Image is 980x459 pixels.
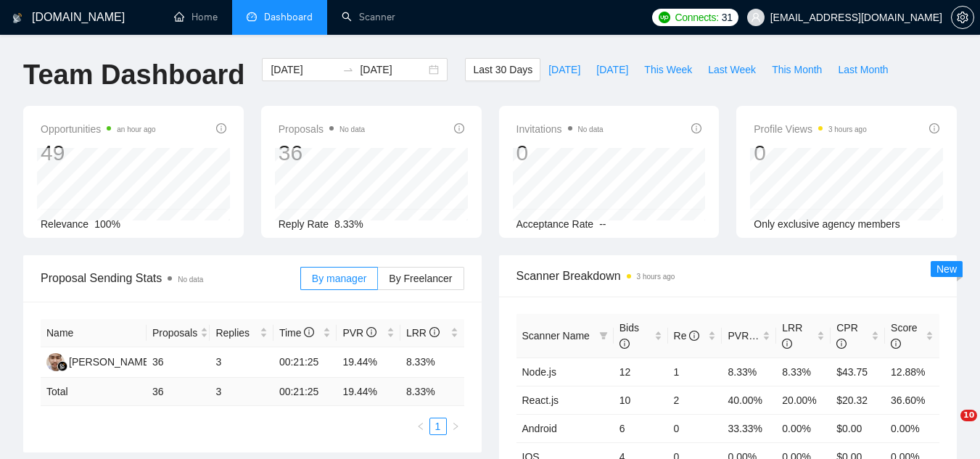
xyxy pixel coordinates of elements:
a: searchScanner [342,11,395,23]
td: 8.33 % [400,378,464,406]
td: 6 [614,414,668,442]
span: info-circle [689,331,699,341]
button: This Week [636,58,700,81]
span: filter [596,325,611,347]
span: Last Month [838,62,888,78]
a: AI[PERSON_NAME] [46,355,152,367]
td: 19.44 % [337,378,400,406]
td: $20.32 [831,386,885,414]
span: No data [578,125,604,133]
span: Connects: [675,9,718,25]
button: [DATE] [540,58,588,81]
button: [DATE] [588,58,636,81]
span: info-circle [366,327,376,337]
span: New [936,263,957,275]
span: right [451,422,460,431]
td: 12.88% [885,357,939,386]
span: info-circle [782,339,792,349]
span: PVR [728,330,762,342]
th: Name [41,319,147,347]
span: filter [599,331,608,340]
span: 10 [960,410,977,421]
time: 3 hours ago [637,273,675,281]
span: By manager [312,273,366,284]
a: React.js [522,394,559,406]
span: 31 [722,9,733,25]
button: This Month [764,58,830,81]
span: Re [674,330,700,342]
span: dashboard [247,12,257,22]
time: 3 hours ago [828,125,867,133]
a: homeHome [174,11,218,23]
span: Relevance [41,218,88,230]
input: Start date [271,62,337,78]
td: 2 [668,386,722,414]
td: 3 [210,347,273,378]
img: AI [46,353,65,371]
th: Proposals [147,319,210,347]
td: 36.60% [885,386,939,414]
li: Next Page [447,418,464,435]
span: info-circle [619,339,630,349]
td: 36 [147,347,210,378]
iframe: Intercom live chat [931,410,965,444]
td: $43.75 [831,357,885,386]
span: Only exclusive agency members [754,218,900,230]
span: [DATE] [548,62,580,78]
a: Android [522,423,557,434]
li: Previous Page [412,418,429,435]
span: info-circle [304,327,314,337]
span: By Freelancer [389,273,452,284]
span: Reply Rate [279,218,329,230]
div: 36 [279,139,365,167]
a: setting [951,12,974,23]
div: [PERSON_NAME] [69,354,152,370]
span: to [342,64,354,75]
td: 19.44% [337,347,400,378]
span: info-circle [216,123,226,133]
span: No data [339,125,365,133]
div: 0 [516,139,604,167]
span: LRR [782,322,802,350]
td: 0 [668,414,722,442]
span: PVR [342,327,376,339]
td: 33.33% [722,414,776,442]
button: right [447,418,464,435]
td: 10 [614,386,668,414]
span: swap-right [342,64,354,75]
span: info-circle [836,339,847,349]
button: setting [951,6,974,29]
span: Score [891,322,918,350]
li: 1 [429,418,447,435]
span: Bids [619,322,639,350]
td: 8.33% [400,347,464,378]
input: End date [360,62,426,78]
th: Replies [210,319,273,347]
td: 20.00% [776,386,831,414]
td: $0.00 [831,414,885,442]
span: This Week [644,62,692,78]
span: info-circle [691,123,701,133]
td: 40.00% [722,386,776,414]
span: info-circle [891,339,901,349]
span: LRR [406,327,440,339]
span: Profile Views [754,120,867,138]
span: [DATE] [596,62,628,78]
span: Scanner Breakdown [516,267,940,285]
span: 8.33% [334,218,363,230]
td: 00:21:25 [273,347,337,378]
div: 0 [754,139,867,167]
td: 36 [147,378,210,406]
td: 00:21:25 [273,378,337,406]
span: This Month [772,62,822,78]
div: 49 [41,139,156,167]
span: Last 30 Days [473,62,532,78]
td: Total [41,378,147,406]
td: 8.33% [722,357,776,386]
button: Last Week [700,58,764,81]
h1: Team Dashboard [23,58,244,92]
span: Proposals [279,120,365,138]
td: 0.00% [885,414,939,442]
time: an hour ago [117,125,155,133]
span: info-circle [429,327,440,337]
